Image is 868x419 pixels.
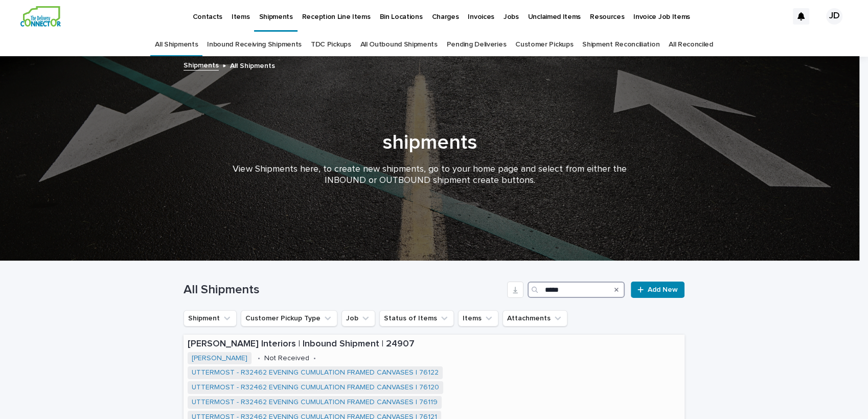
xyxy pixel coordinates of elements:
p: All Shipments [230,59,275,71]
button: Status of Items [379,310,454,327]
h1: shipments [179,130,680,155]
button: Job [341,310,375,327]
button: Items [458,310,498,327]
button: Customer Pickup Type [241,310,337,327]
p: • [313,354,316,363]
a: Shipment Reconciliation [582,33,659,57]
a: UTTERMOST - R32462 EVENING CUMULATION FRAMED CANVASES | 76120 [192,383,439,392]
a: All Reconciled [669,33,713,57]
a: Inbound Receiving Shipments [207,33,302,57]
a: Shipments [184,59,219,71]
p: • [258,354,260,363]
h1: All Shipments [184,283,503,297]
a: UTTERMOST - R32462 EVENING CUMULATION FRAMED CANVASES | 76122 [192,368,439,377]
a: Customer Pickups [515,33,573,57]
img: aCWQmA6OSGG0Kwt8cj3c [20,6,61,27]
span: Add New [648,286,678,293]
div: JD [826,8,842,25]
button: Attachments [502,310,567,327]
button: Shipment [184,310,237,327]
a: Pending Deliveries [447,33,506,57]
a: All Outbound Shipments [360,33,438,57]
a: [PERSON_NAME] [192,354,247,363]
a: UTTERMOST - R32462 EVENING CUMULATION FRAMED CANVASES | 76119 [192,398,438,407]
p: View Shipments here, to create new shipments, go to your home page and select from either the INB... [225,164,634,186]
a: Add New [631,282,684,298]
a: All Shipments [155,33,198,57]
p: [PERSON_NAME] Interiors | Inbound Shipment | 24907 [188,339,680,350]
input: Search [528,282,625,298]
a: TDC Pickups [311,33,351,57]
p: Not Received [264,354,309,363]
